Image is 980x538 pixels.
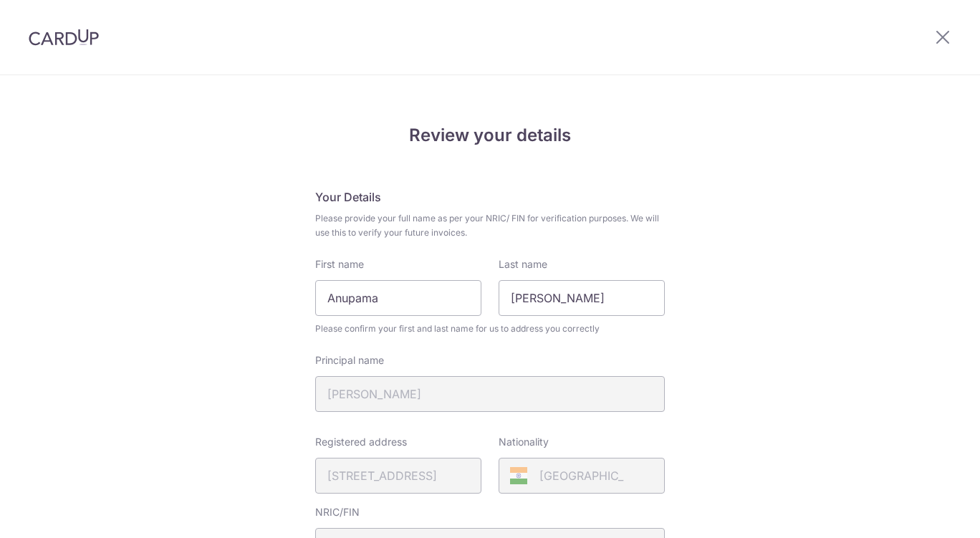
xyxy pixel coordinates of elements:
[315,188,665,206] h5: Your Details
[499,280,665,316] input: Last name
[315,280,481,316] input: First Name
[315,435,407,449] label: Registered address
[315,505,360,519] label: NRIC/FIN
[29,29,99,46] img: CardUp
[315,123,665,148] h4: Review your details
[499,257,547,272] label: Last name
[315,211,665,240] span: Please provide your full name as per your NRIC/ FIN for verification purposes. We will use this t...
[315,353,384,368] label: Principal name
[315,322,665,336] span: Please confirm your first and last name for us to address you correctly
[499,435,549,449] label: Nationality
[315,257,364,272] label: First name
